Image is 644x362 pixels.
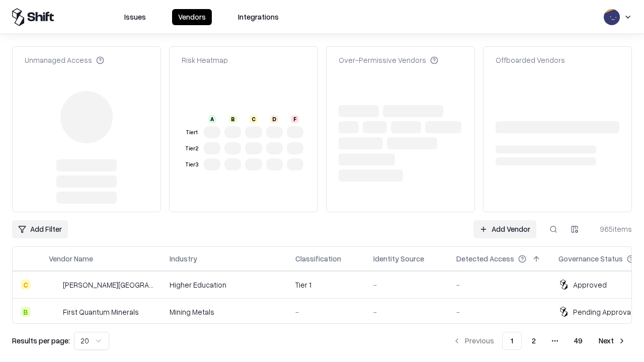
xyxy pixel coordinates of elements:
[593,332,632,350] button: Next
[373,307,440,317] div: -
[373,253,424,264] div: Identity Source
[496,55,565,65] div: Offboarded Vendors
[339,55,438,65] div: Over-Permissive Vendors
[373,280,440,290] div: -
[291,115,299,123] div: F
[184,160,200,169] div: Tier 3
[473,220,536,238] a: Add Vendor
[170,253,197,264] div: Industry
[170,280,279,290] div: Higher Education
[170,307,279,317] div: Mining Metals
[270,115,278,123] div: D
[182,55,228,65] div: Risk Heatmap
[456,307,542,317] div: -
[12,335,70,346] p: Results per page:
[184,128,200,137] div: Tier 1
[456,280,542,290] div: -
[25,55,104,65] div: Unmanaged Access
[573,307,632,317] div: Pending Approval
[21,307,31,317] div: B
[21,280,31,290] div: C
[49,307,59,317] img: First Quantum Minerals
[63,307,139,317] div: First Quantum Minerals
[49,253,93,264] div: Vendor Name
[63,280,153,290] div: [PERSON_NAME][GEOGRAPHIC_DATA]
[558,253,623,264] div: Governance Status
[229,115,237,123] div: B
[295,253,341,264] div: Classification
[184,144,200,153] div: Tier 2
[232,9,285,25] button: Integrations
[573,280,607,290] div: Approved
[208,115,216,123] div: A
[295,307,357,317] div: -
[172,9,212,25] button: Vendors
[456,253,514,264] div: Detected Access
[524,332,544,350] button: 2
[295,280,357,290] div: Tier 1
[447,332,632,350] nav: pagination
[566,332,591,350] button: 49
[592,224,632,234] div: 965 items
[49,280,59,290] img: Reichman University
[502,332,522,350] button: 1
[250,115,258,123] div: C
[118,9,152,25] button: Issues
[12,220,68,238] button: Add Filter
